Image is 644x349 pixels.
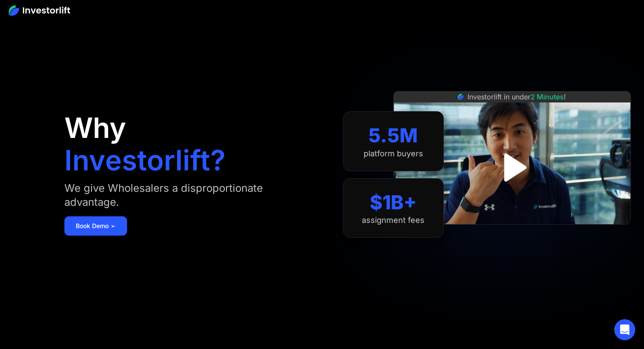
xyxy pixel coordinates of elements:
a: open lightbox [492,148,531,187]
div: 5.5M [368,124,418,147]
div: platform buyers [364,149,423,159]
h1: Investorlift? [64,146,226,174]
h1: Why [64,114,126,142]
iframe: Customer reviews powered by Trustpilot [446,229,578,240]
div: $1B+ [370,191,417,214]
a: Book Demo ➢ [64,216,127,236]
div: Investorlift in under ! [467,92,566,102]
span: 2 Minutes [531,92,564,101]
div: Open Intercom Messenger [614,319,635,340]
div: assignment fees [362,215,425,225]
div: We give Wholesalers a disproportionate advantage. [64,181,295,209]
